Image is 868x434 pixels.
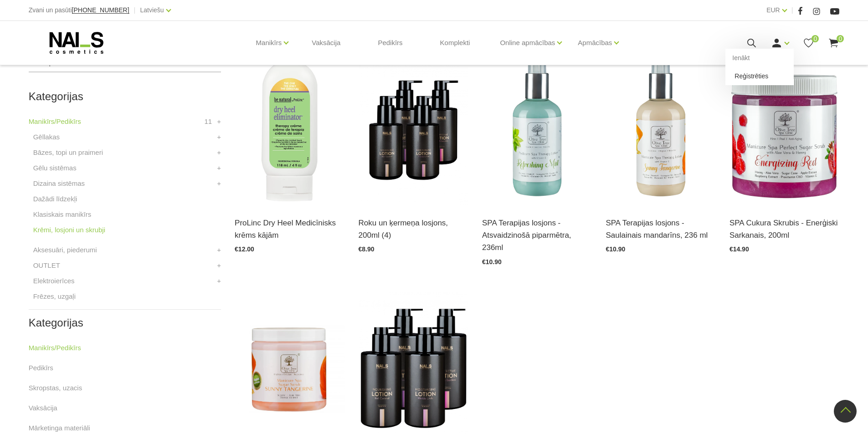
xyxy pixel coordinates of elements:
[482,54,592,205] img: Atsvaidzinošs Spa Tearpijas losjons pēdām/kājām ar piparmētras aromātu.Spa Terapijas pēdu losjons...
[217,260,221,271] a: +
[33,245,97,255] a: Aksesuāri, piederumi
[29,342,81,353] a: Manikīrs/Pedikīrs
[578,25,612,61] a: Apmācības
[33,276,75,286] a: Elektroierīces
[500,25,555,61] a: Online apmācības
[256,25,282,61] a: Manikīrs
[304,21,348,65] a: Vaksācija
[29,363,53,373] a: Pedikīrs
[803,37,814,49] a: 0
[359,54,468,205] img: BAROJOŠS roku un ķermeņa LOSJONSBALI COCONUT barojošs roku un ķermeņa losjons paredzēts jebkura t...
[33,291,76,302] a: Frēzes, uzgaļi
[33,260,60,271] a: OUTLET
[812,35,819,42] span: 0
[33,147,103,158] a: Bāzes, topi un praimeri
[33,163,77,174] a: Gēlu sistēmas
[766,5,780,15] a: EUR
[606,217,715,241] a: SPA Terapijas losjons - Saulainais mandarīns, 236 ml
[33,194,77,204] a: Dažādi līdzekļi
[482,217,592,254] a: SPA Terapijas losjons - Atsvaidzinošā piparmētra, 236ml
[729,245,749,253] span: €14.90
[33,178,85,189] a: Dizaina sistēmas
[72,6,129,14] span: [PHONE_NUMBER]
[134,5,136,16] span: |
[33,209,92,220] a: Klasiskais manikīrs
[140,5,164,15] a: Latviešu
[828,37,839,49] a: 0
[791,5,793,16] span: |
[217,245,221,255] a: +
[729,217,839,241] a: SPA Cukura Skrubis - Enerģiski Sarkanais, 200ml
[72,7,129,14] a: [PHONE_NUMBER]
[725,67,794,85] a: Reģistrēties
[29,403,57,414] a: Vaksācija
[33,132,60,143] a: Gēllakas
[725,49,794,67] a: Ienākt
[433,21,478,65] a: Komplekti
[29,116,81,127] a: Manikīrs/Pedikīrs
[606,54,715,205] img: SPA Terapijas losjons - Saulainais mandarīns, 236 mlNodrošina ar vitamīniem, intensīvi atjauno un...
[217,116,221,127] a: +
[33,225,105,235] a: Krēmi, losjoni un skrubji
[482,258,502,266] span: €10.90
[217,276,221,286] a: +
[217,163,221,174] a: +
[837,35,844,42] span: 0
[29,383,82,393] a: Skropstas, uzacis
[235,217,344,241] a: ProLinc Dry Heel Medicīnisks krēms kājām
[29,317,221,329] h2: Kategorijas
[29,423,90,434] a: Mārketinga materiāli
[204,116,212,127] span: 11
[729,54,839,205] img: Īpaši ieteikts sausai un raupjai ādai. Unikāls vitamīnu un enerģijas skrubis ar ādas atjaunošanas...
[235,245,254,253] span: €12.00
[217,178,221,189] a: +
[606,245,625,253] span: €10.90
[217,132,221,143] a: +
[370,21,410,65] a: Pedikīrs
[359,217,468,241] a: Roku un ķermeņa losjons, 200ml (4)
[359,245,375,253] span: €8.90
[29,5,129,16] div: Zvani un pasūti
[29,91,221,102] h2: Kategorijas
[217,147,221,158] a: +
[235,54,344,205] img: Krēms novērš uzstaigājumu rašanos, pēdu plaisāšanu, varžacu veidošanos. Labākais risinājums, lai ...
